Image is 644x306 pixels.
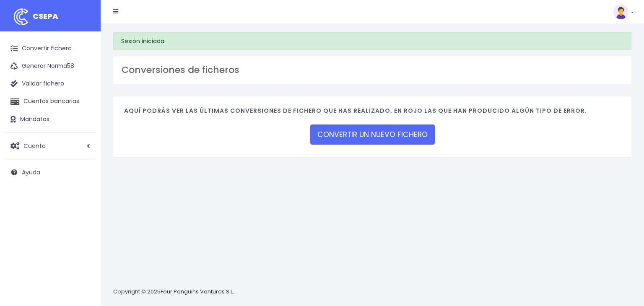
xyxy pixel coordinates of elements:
[113,32,631,50] div: Sesión iniciada.
[33,11,58,21] span: CSEPA
[124,107,621,119] h4: Aquí podrás ver las últimas conversiones de fichero que has realizado. En rojo las que han produc...
[23,141,46,150] span: Cuenta
[613,4,628,19] img: profile
[161,288,234,296] a: Four Penguins Ventures S.L.
[310,124,435,145] a: CONVERTIR UN NUEVO FICHERO
[4,57,96,75] a: Generar Norma58
[4,93,96,110] a: Cuentas bancarias
[4,75,96,93] a: Validar fichero
[113,288,235,296] p: Copyright © 2025 .
[22,168,40,176] span: Ayuda
[4,40,96,57] a: Convertir fichero
[4,111,96,128] a: Mandatos
[10,6,31,27] img: logo
[4,163,96,181] a: Ayuda
[122,65,623,75] h3: Conversiones de ficheros
[4,137,96,155] a: Cuenta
